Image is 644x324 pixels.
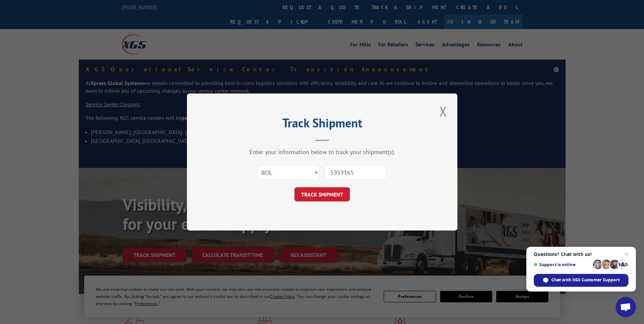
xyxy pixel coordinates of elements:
[551,277,620,283] span: Chat with XGS Customer Support
[534,252,628,257] span: Questions? Chat with us!
[534,274,628,287] span: Chat with XGS Customer Support
[616,297,636,317] a: Open chat
[221,148,424,156] div: Enter your information below to track your shipment(s).
[294,187,350,201] button: TRACK SHIPMENT
[534,262,591,267] span: Support is online
[221,118,424,131] h2: Track Shipment
[437,102,449,121] button: Close modal
[325,165,387,179] input: Number(s)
